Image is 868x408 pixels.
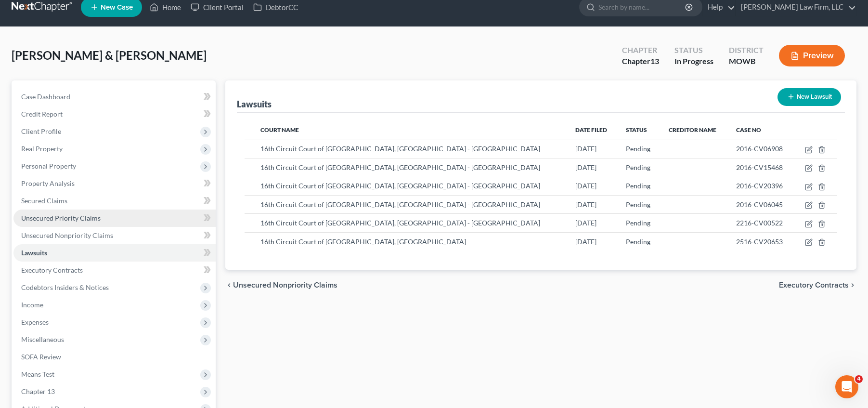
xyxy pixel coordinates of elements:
a: Secured Claims [13,192,216,210]
div: Status [674,45,713,56]
span: Executory Contracts [21,266,83,274]
iframe: Intercom live chat [835,375,858,398]
span: Pending [626,163,650,171]
span: [DATE] [575,219,596,227]
span: 16th Circuit Court of [GEOGRAPHIC_DATA], [GEOGRAPHIC_DATA] - [GEOGRAPHIC_DATA] [260,219,540,227]
span: 2016-CV06908 [736,145,783,153]
a: Property Analysis [13,175,216,192]
span: Means Test [21,370,54,378]
button: Executory Contracts chevron_right [779,281,856,289]
span: 13 [650,56,659,66]
div: In Progress [674,56,713,67]
button: chevron_left Unsecured Nonpriority Claims [225,281,337,289]
div: MOWB [729,56,764,67]
span: Real Property [21,145,63,153]
i: chevron_left [225,281,233,289]
a: Executory Contracts [13,262,216,279]
span: 16th Circuit Court of [GEOGRAPHIC_DATA], [GEOGRAPHIC_DATA] - [GEOGRAPHIC_DATA] [260,163,540,171]
span: 16th Circuit Court of [GEOGRAPHIC_DATA], [GEOGRAPHIC_DATA] [260,237,466,246]
div: Lawsuits [237,98,272,110]
span: 16th Circuit Court of [GEOGRAPHIC_DATA], [GEOGRAPHIC_DATA] - [GEOGRAPHIC_DATA] [260,182,540,190]
span: [DATE] [575,237,596,246]
span: Case Dashboard [21,92,70,101]
span: Pending [626,219,650,227]
span: Income [21,301,43,309]
span: Status [626,126,647,133]
span: Executory Contracts [779,281,849,289]
a: SOFA Review [13,348,216,366]
span: New Case [101,4,133,11]
a: Case Dashboard [13,88,216,105]
span: 2016-CV15468 [736,163,783,171]
span: Pending [626,237,650,246]
span: Codebtors Insiders & Notices [21,283,109,291]
span: Secured Claims [21,197,67,205]
span: [DATE] [575,182,596,190]
span: 2016-CV20396 [736,182,783,190]
span: Pending [626,200,650,209]
span: Credit Report [21,110,63,118]
span: 2516-CV20653 [736,237,783,246]
span: 4 [855,375,863,383]
i: chevron_right [849,281,856,289]
span: Court Name [260,126,299,133]
span: Creditor Name [669,126,716,133]
span: [PERSON_NAME] & [PERSON_NAME] [12,48,207,62]
span: 2016-CV06045 [736,200,783,209]
span: Case No [736,126,761,133]
span: Unsecured Priority Claims [21,214,101,222]
div: Chapter [622,45,659,56]
a: Unsecured Priority Claims [13,210,216,227]
span: Client Profile [21,127,61,135]
div: Chapter [622,56,659,67]
span: Personal Property [21,162,76,170]
span: 2216-CV00522 [736,219,783,227]
span: Unsecured Nonpriority Claims [233,281,337,289]
span: Expenses [21,318,49,326]
button: New Lawsuit [777,88,841,106]
a: Unsecured Nonpriority Claims [13,227,216,244]
span: Pending [626,145,650,153]
span: Miscellaneous [21,335,64,343]
span: [DATE] [575,145,596,153]
span: [DATE] [575,200,596,209]
span: Unsecured Nonpriority Claims [21,231,113,239]
a: Credit Report [13,105,216,123]
span: Chapter 13 [21,387,55,395]
span: 16th Circuit Court of [GEOGRAPHIC_DATA], [GEOGRAPHIC_DATA] - [GEOGRAPHIC_DATA] [260,200,540,209]
div: District [729,45,764,56]
span: Property Analysis [21,179,75,187]
span: Date Filed [575,126,607,133]
a: Lawsuits [13,244,216,262]
span: [DATE] [575,163,596,171]
span: 16th Circuit Court of [GEOGRAPHIC_DATA], [GEOGRAPHIC_DATA] - [GEOGRAPHIC_DATA] [260,145,540,153]
span: Lawsuits [21,249,47,257]
button: Preview [779,45,845,66]
span: Pending [626,182,650,190]
span: SOFA Review [21,353,61,361]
